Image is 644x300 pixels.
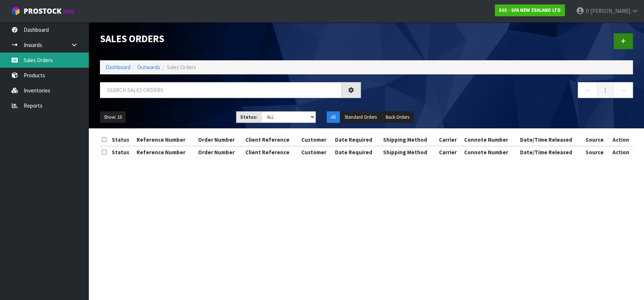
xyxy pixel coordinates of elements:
[167,64,196,71] span: Sales Orders
[437,134,462,146] th: Carrier
[381,134,437,146] th: Shipping Method
[590,7,630,14] span: [PERSON_NAME]
[100,111,126,123] button: Show: 10
[499,7,561,13] strong: S01 - SFA NEW ZEALAND LTD
[583,134,609,146] th: Source
[243,146,299,158] th: Client Reference
[24,6,61,16] span: ProStock
[462,134,518,146] th: Connote Number
[609,146,633,158] th: Action
[333,134,381,146] th: Date Required
[100,33,361,44] h1: Sales Orders
[110,134,135,146] th: Status
[437,146,462,158] th: Carrier
[597,82,614,98] a: 1
[299,146,333,158] th: Customer
[327,111,340,123] button: All
[63,8,74,15] small: WMS
[609,134,633,146] th: Action
[105,64,131,71] a: Dashboard
[137,64,160,71] a: Outwards
[333,146,381,158] th: Date Required
[196,146,244,158] th: Order Number
[110,146,135,158] th: Status
[578,82,597,98] a: ←
[299,134,333,146] th: Customer
[613,82,633,98] a: →
[518,146,584,158] th: Date/Time Released
[586,7,589,14] span: D
[135,146,196,158] th: Reference Number
[240,114,258,120] strong: Status:
[372,82,633,100] nav: Page navigation
[518,134,584,146] th: Date/Time Released
[135,134,196,146] th: Reference Number
[583,146,609,158] th: Source
[462,146,518,158] th: Connote Number
[382,111,413,123] button: Back Orders
[341,111,381,123] button: Standard Orders
[11,6,20,16] img: cube-alt.png
[381,146,437,158] th: Shipping Method
[196,134,244,146] th: Order Number
[243,134,299,146] th: Client Reference
[100,82,342,98] input: Search sales orders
